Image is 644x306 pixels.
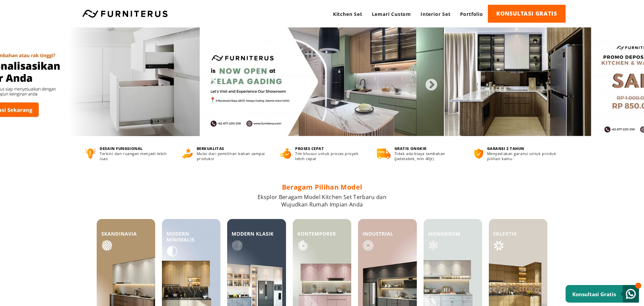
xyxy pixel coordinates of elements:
p: Tidak ada biaya tambahan (Jadetabek, min 40jt) [395,151,462,161]
img: 1-2-scaled-e1693826997376.jpg [200,27,444,136]
h4: DESAIN FUNGSIONAL [100,146,169,151]
button: Next [425,79,431,85]
p: Tim khusus untuk proses proyek lebih cepat [295,151,364,161]
h4: GRATIS ONGKIR [395,146,462,151]
a: Lemari Custom [367,5,416,23]
small: Konsultasi Gratis [572,291,616,298]
p: Eksplor Beragam Model Kitchen Set Terbaru dan Wujudkan Rumah Impian Anda [97,193,548,208]
p: Menyediakan garansi untuk produk pilihan kamu [487,151,559,161]
a: Kitchen Set [328,5,367,23]
button: Previous [205,79,212,85]
img: berkualitas.png [182,149,193,159]
a: KONSULTASI GRATIS [488,5,566,23]
p: Terkini dan ruangan menjadi lebih luas [100,151,169,161]
img: gratis-ongkir.png [377,149,390,159]
a: Portfolio [455,5,488,23]
p: Mulai dari pemilihan bahan sampai produksi [197,151,267,161]
img: bergaransi.png [474,149,483,159]
a: Konsultasi Gratis [566,285,639,303]
h4: PROSES CEPAT [295,146,364,151]
h4: BERKUALITAS [197,146,267,151]
img: desain-fungsional.png [85,149,96,159]
a: Interior Set [416,5,455,23]
h4: GARANSI 2 TAHUN [487,146,559,151]
h2: Beragam Pilihan Model [97,182,548,192]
